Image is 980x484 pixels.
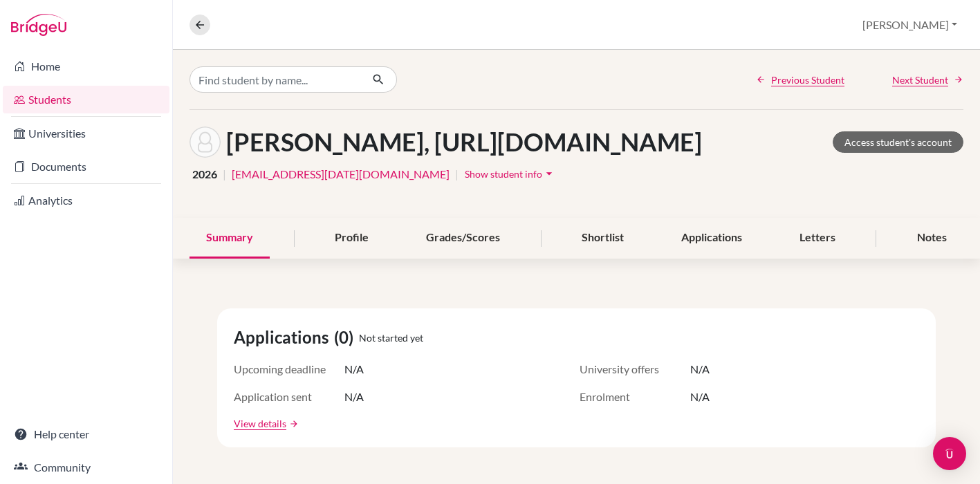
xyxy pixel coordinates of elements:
span: N/A [344,389,364,405]
a: [EMAIL_ADDRESS][DATE][DOMAIN_NAME] [232,166,450,183]
div: Open Intercom Messenger [933,437,966,470]
span: Enrolment [580,389,690,405]
a: Community [3,454,169,481]
a: Students [3,86,169,113]
span: Applications [234,325,334,350]
a: arrow_forward [286,419,299,429]
a: Next Student [892,73,963,87]
a: View details [234,416,286,431]
a: Analytics [3,187,169,214]
span: Previous Student [771,73,844,87]
span: Show student info [465,168,542,180]
div: Applications [665,218,759,259]
a: Help center [3,420,169,448]
div: Grades/Scores [409,218,517,259]
div: Summary [189,218,270,259]
div: Shortlist [565,218,640,259]
div: Letters [783,218,852,259]
span: | [223,166,226,183]
button: [PERSON_NAME] [856,12,963,38]
a: Previous Student [756,73,844,87]
a: Universities [3,120,169,147]
span: 2026 [192,166,217,183]
span: N/A [690,361,710,378]
span: Application sent [234,389,344,405]
img: Bridge-U [11,14,66,36]
h1: [PERSON_NAME], [URL][DOMAIN_NAME] [226,127,702,157]
span: N/A [344,361,364,378]
span: Not started yet [359,331,423,345]
span: N/A [690,389,710,405]
span: | [455,166,459,183]
a: Home [3,53,169,80]
div: Notes [900,218,963,259]
input: Find student by name... [189,66,361,93]
span: University offers [580,361,690,378]
img: https://easalvador.powerschool.com/admin/students/home.html?frn=001761 Simán González's avatar [189,127,221,158]
span: Upcoming deadline [234,361,344,378]
span: Next Student [892,73,948,87]
div: Profile [318,218,385,259]
span: (0) [334,325,359,350]
i: arrow_drop_down [542,167,556,180]
button: Show student infoarrow_drop_down [464,163,557,185]
a: Documents [3,153,169,180]
a: Access student's account [833,131,963,153]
